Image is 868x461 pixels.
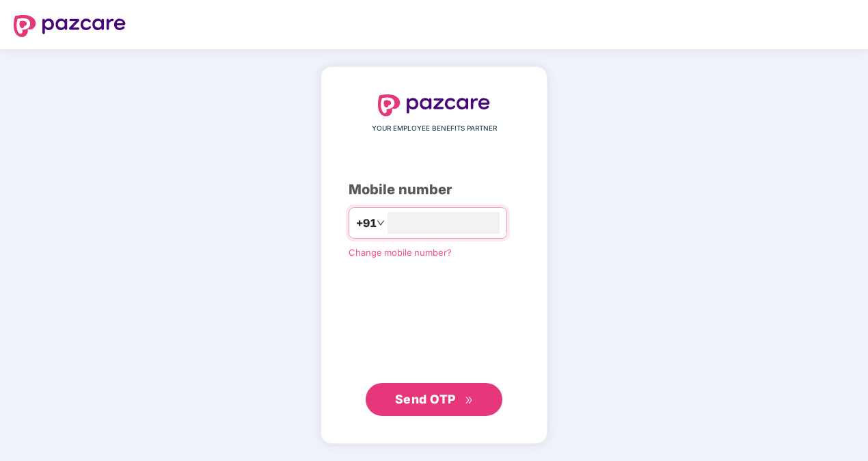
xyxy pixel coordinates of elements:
[356,215,377,232] span: +91
[378,94,490,116] img: logo
[366,383,502,416] button: Send OTPdouble-right
[14,15,126,37] img: logo
[349,247,452,258] a: Change mobile number?
[465,396,474,405] span: double-right
[372,123,497,134] span: YOUR EMPLOYEE BENEFITS PARTNER
[377,219,385,227] span: down
[395,392,456,406] span: Send OTP
[349,179,519,200] div: Mobile number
